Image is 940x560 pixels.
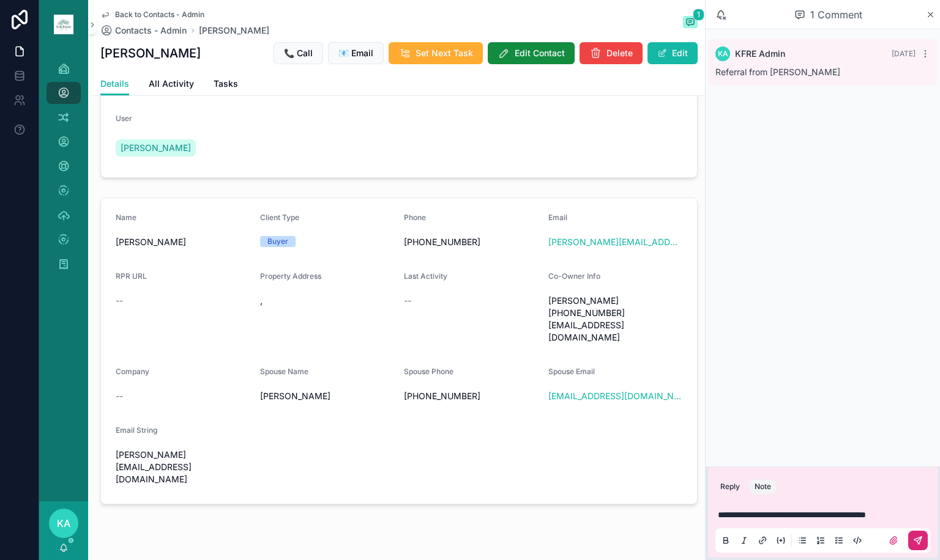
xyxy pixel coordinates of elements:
a: All Activity [149,73,194,97]
button: Edit Contact [488,42,575,64]
span: KFRE Admin [735,48,785,60]
span: [PERSON_NAME][EMAIL_ADDRESS][DOMAIN_NAME] [116,449,250,485]
span: 📧 Email [338,47,373,59]
span: Email String [116,426,157,435]
span: Co-Owner Info [548,271,600,281]
span: [PHONE_NUMBER] [404,236,539,248]
span: [PHONE_NUMBER] [404,390,539,402]
span: All Activity [149,78,194,90]
span: Name [116,213,136,222]
span: Phone [404,213,426,222]
button: 📞 Call [274,42,323,64]
span: 1 Comment [810,7,862,22]
span: -- [404,295,411,307]
span: Company [116,367,149,376]
span: [PERSON_NAME] [116,236,250,248]
span: [PERSON_NAME] [PHONE_NUMBER] [EMAIL_ADDRESS][DOMAIN_NAME] [548,295,683,344]
span: Client Type [260,213,299,222]
a: Contacts - Admin [100,24,187,37]
button: Delete [580,42,643,64]
div: Buyer [267,236,288,247]
a: [PERSON_NAME] [199,24,269,37]
span: Last Activity [404,271,447,281]
button: 1 [683,16,698,31]
button: 📧 Email [328,42,384,64]
button: Reply [715,479,745,494]
a: [EMAIL_ADDRESS][DOMAIN_NAME] [548,390,683,402]
span: Email [548,213,567,222]
span: KA [57,516,70,531]
span: Spouse Email [548,367,595,376]
a: Tasks [214,73,238,97]
span: Referral from [PERSON_NAME] [715,67,840,77]
span: -- [116,295,123,307]
span: 📞 Call [284,47,313,59]
span: RPR URL [116,271,147,281]
span: Contacts - Admin [115,24,187,37]
span: KA [718,49,728,59]
button: Note [750,479,776,494]
a: Details [100,73,129,96]
span: Delete [606,47,633,59]
span: Details [100,78,129,90]
img: App logo [54,15,73,34]
a: [PERSON_NAME][EMAIL_ADDRESS][DOMAIN_NAME] [548,236,683,248]
span: User [116,114,132,123]
span: Edit Contact [515,47,565,59]
span: , [260,295,395,307]
a: Back to Contacts - Admin [100,10,204,20]
span: Back to Contacts - Admin [115,10,204,20]
span: -- [116,390,123,402]
span: Property Address [260,271,321,281]
span: Spouse Phone [404,367,453,376]
span: [PERSON_NAME] [260,390,395,402]
button: Set Next Task [389,42,483,64]
span: 1 [693,9,704,21]
span: Spouse Name [260,367,308,376]
span: Tasks [214,78,238,90]
h1: [PERSON_NAME] [100,45,201,62]
button: Edit [647,42,698,64]
div: scrollable content [39,49,88,291]
span: [PERSON_NAME] [121,142,191,154]
div: Note [755,482,771,492]
span: Set Next Task [416,47,473,59]
a: [PERSON_NAME] [116,139,196,157]
span: [DATE] [892,49,916,58]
